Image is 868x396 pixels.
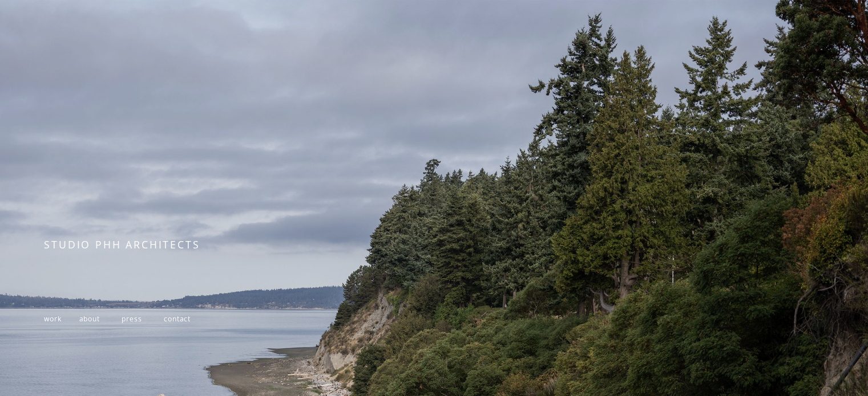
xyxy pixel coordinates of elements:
a: work [44,314,61,324]
a: contact [164,314,191,324]
span: STUDIO PHH ARCHITECTS [44,238,200,251]
a: press [122,314,142,324]
a: about [79,314,100,324]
